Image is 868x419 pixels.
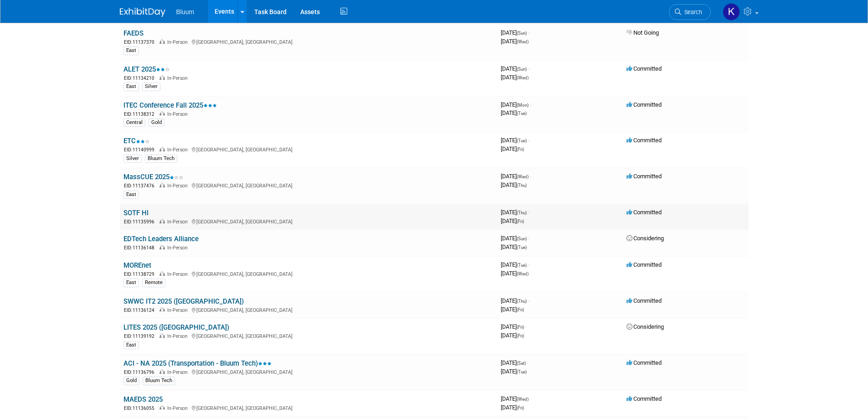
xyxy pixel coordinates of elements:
[123,359,272,367] a: ACI - NA 2025 (Transportation - Bluum Tech)
[123,65,169,73] a: ALET 2025
[517,405,524,410] span: (Fri)
[123,323,229,331] a: LITES 2025 ([GEOGRAPHIC_DATA])
[123,191,139,199] div: East
[501,29,529,36] span: [DATE]
[123,395,163,403] a: MAEDS 2025
[167,75,190,81] span: In-Person
[525,323,527,330] span: -
[501,137,529,144] span: [DATE]
[123,181,493,189] div: [GEOGRAPHIC_DATA], [GEOGRAPHIC_DATA]
[149,119,164,127] div: Gold
[167,271,190,277] span: In-Person
[159,75,165,80] img: In-Person Event
[123,155,142,163] div: Silver
[528,65,529,72] span: -
[501,368,527,375] span: [DATE]
[123,377,139,385] div: Gold
[530,173,531,180] span: -
[501,109,527,116] span: [DATE]
[123,404,493,412] div: [GEOGRAPHIC_DATA], [GEOGRAPHIC_DATA]
[528,235,529,242] span: -
[123,47,139,55] div: East
[123,332,493,340] div: [GEOGRAPHIC_DATA], [GEOGRAPHIC_DATA]
[124,147,158,152] span: EID: 11140999
[123,137,149,145] a: ETC
[527,359,529,366] span: -
[517,263,527,268] span: (Tue)
[517,39,529,44] span: (Wed)
[517,369,527,374] span: (Tue)
[123,368,493,376] div: [GEOGRAPHIC_DATA], [GEOGRAPHIC_DATA]
[159,183,165,187] img: In-Person Event
[501,395,531,402] span: [DATE]
[143,377,175,385] div: Bluum Tech
[124,370,158,375] span: EID: 11136796
[167,219,190,225] span: In-Person
[123,101,217,109] a: ITEC Conference Fall 2025
[124,219,158,224] span: EID: 11135996
[501,306,524,313] span: [DATE]
[627,137,662,144] span: Committed
[501,209,529,216] span: [DATE]
[167,111,190,117] span: In-Person
[124,308,158,313] span: EID: 11136124
[501,359,529,366] span: [DATE]
[517,183,527,188] span: (Thu)
[517,307,524,312] span: (Fri)
[123,261,151,269] a: MOREnet
[167,333,190,339] span: In-Person
[517,210,527,215] span: (Thu)
[167,369,190,375] span: In-Person
[517,174,529,179] span: (Wed)
[627,65,662,72] span: Committed
[159,147,165,151] img: In-Person Event
[124,406,158,411] span: EID: 11136055
[167,147,190,153] span: In-Person
[517,325,524,330] span: (Fri)
[123,217,493,225] div: [GEOGRAPHIC_DATA], [GEOGRAPHIC_DATA]
[501,323,527,330] span: [DATE]
[627,235,664,242] span: Considering
[142,83,160,91] div: Silver
[517,361,526,366] span: (Sat)
[124,334,158,339] span: EID: 11139192
[517,333,524,338] span: (Fri)
[528,297,529,304] span: -
[124,245,158,250] span: EID: 11136148
[501,74,529,81] span: [DATE]
[123,235,199,243] a: EDTech Leaders Alliance
[669,4,711,20] a: Search
[159,219,165,223] img: In-Person Event
[517,67,527,72] span: (Sun)
[501,332,524,339] span: [DATE]
[159,369,165,374] img: In-Person Event
[124,40,158,45] span: EID: 11137370
[167,39,190,45] span: In-Person
[123,297,244,305] a: SWWC IT2 2025 ([GEOGRAPHIC_DATA])
[517,147,524,152] span: (Fri)
[501,270,529,277] span: [DATE]
[627,323,664,330] span: Considering
[517,236,527,241] span: (Sun)
[627,395,662,402] span: Committed
[501,173,531,180] span: [DATE]
[167,307,190,313] span: In-Person
[167,405,190,411] span: In-Person
[159,271,165,276] img: In-Person Event
[528,261,529,268] span: -
[159,405,165,410] img: In-Person Event
[501,217,524,224] span: [DATE]
[123,279,139,287] div: East
[627,261,662,268] span: Committed
[681,9,702,16] span: Search
[123,83,139,91] div: East
[517,245,527,250] span: (Tue)
[627,209,662,216] span: Committed
[501,235,529,242] span: [DATE]
[120,8,165,17] img: ExhibitDay
[176,8,195,16] span: Bluum
[501,65,529,72] span: [DATE]
[517,103,529,108] span: (Mon)
[627,101,662,108] span: Committed
[517,138,527,143] span: (Tue)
